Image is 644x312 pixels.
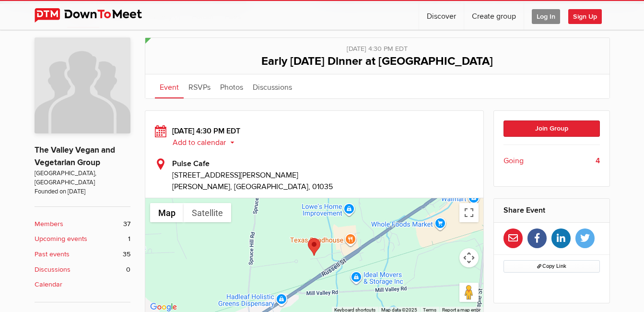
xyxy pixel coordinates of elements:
a: Create group [464,1,524,30]
b: Calendar [35,279,62,290]
span: Sign Up [568,9,602,24]
a: Discover [419,1,464,30]
a: Sign Up [568,1,609,30]
span: [GEOGRAPHIC_DATA], [GEOGRAPHIC_DATA] [35,169,130,188]
button: Drag Pegman onto the map to open Street View [459,283,479,302]
button: Join Group [503,120,600,137]
img: The Valley Vegan and Vegetarian Group [35,37,130,133]
button: Map camera controls [459,248,479,267]
a: Event [155,74,184,98]
a: RSVPs [184,74,215,98]
button: Add to calendar [172,138,242,147]
span: 35 [123,249,130,260]
b: Discussions [35,264,70,275]
a: Past events 35 [35,249,130,260]
h2: Share Event [503,199,600,222]
a: Discussions [248,74,297,98]
img: DownToMeet [35,8,157,23]
a: Calendar [35,279,130,290]
span: 0 [126,264,130,275]
a: Log In [524,1,568,30]
a: Members 37 [35,219,130,229]
span: Founded on [DATE] [35,187,130,196]
span: [STREET_ADDRESS][PERSON_NAME] [172,169,474,181]
button: Show street map [150,203,184,222]
b: 4 [596,155,600,167]
a: The Valley Vegan and Vegetarian Group [35,145,115,168]
b: Pulse Cafe [172,159,210,168]
span: 1 [128,234,130,244]
span: [PERSON_NAME], [GEOGRAPHIC_DATA], 01035 [172,182,333,192]
a: Photos [215,74,248,98]
div: [DATE] 4:30 PM EDT [155,38,600,54]
span: 37 [123,219,130,229]
a: Discussions 0 [35,264,130,275]
span: Log In [532,9,560,24]
button: Copy Link [503,260,600,273]
span: Copy Link [537,263,566,269]
button: Toggle fullscreen view [459,203,479,222]
span: Early [DATE] Dinner at [GEOGRAPHIC_DATA] [261,54,493,68]
span: Going [503,155,524,167]
button: Show satellite imagery [184,203,231,222]
b: Upcoming events [35,234,87,244]
a: Upcoming events 1 [35,234,130,244]
b: Members [35,219,63,229]
b: Past events [35,249,70,260]
div: [DATE] 4:30 PM EDT [155,125,474,148]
